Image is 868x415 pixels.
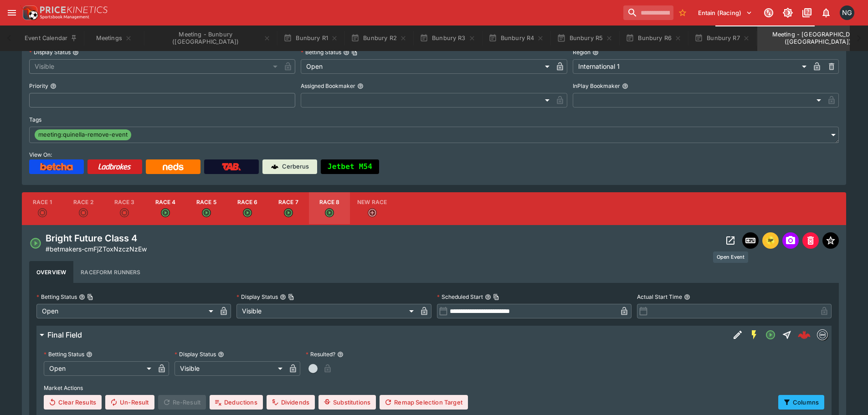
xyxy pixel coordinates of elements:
[592,49,599,56] button: Region
[35,130,131,139] span: meeting:quinella-remove-event
[29,151,52,158] span: View On:
[262,159,317,174] a: Cerberus
[637,293,682,301] p: Actual Start Time
[284,208,293,217] svg: Open
[145,26,276,51] button: Meeting - Bunbury (AUS)
[20,4,38,22] img: PriceKinetics Logo
[485,294,491,300] button: Scheduled StartCopy To Clipboard
[163,163,183,170] img: Neds
[301,59,552,74] div: Open
[325,208,334,217] svg: Open
[186,192,227,225] button: Race 5
[40,15,89,19] img: Sportsbook Management
[29,82,48,90] p: Priority
[44,361,154,376] div: Open
[29,116,41,123] p: Tags
[622,83,628,89] button: InPlay Bookmaker
[145,192,186,225] button: Race 4
[729,327,746,343] button: Edit Detail
[684,294,690,300] button: Actual Start Time
[86,351,92,358] button: Betting Status
[72,49,79,56] button: Display Status
[4,5,20,21] button: open drawer
[73,261,148,283] button: Raceform Runners
[778,395,824,410] button: Columns
[202,208,211,217] svg: Open
[802,235,819,244] span: Mark an event as closed and abandoned.
[38,208,47,217] svg: Closed
[44,395,102,410] button: Clear Results
[63,192,104,225] button: Race 2
[236,304,416,318] div: Visible
[36,326,832,344] button: Final FieldEdit DetailSGM EnabledOpenStraight39db893e-484b-4322-8470-4108c240e58bbetmakers
[713,251,748,263] div: Open Event
[175,361,285,376] div: Visible
[765,236,776,246] img: racingform.png
[288,294,294,300] button: Copy To Clipboard
[47,330,82,340] h6: Final Field
[301,82,355,90] p: Assigned Bookmaker
[44,350,84,358] p: Betting Status
[321,159,379,174] button: Jetbet M54
[44,381,824,395] label: Market Actions
[779,327,795,343] button: Straight
[309,192,350,225] button: Race 8
[46,232,147,244] h4: Bright Future Class 4
[29,261,839,283] div: basic tabs example
[765,235,776,246] div: racingform
[29,48,71,56] p: Display Status
[493,294,499,300] button: Copy To Clipboard
[318,395,376,410] button: Substitutions
[573,59,810,74] div: International 1
[765,329,776,340] svg: Open
[351,49,358,56] button: Copy To Clipboard
[798,328,811,341] img: logo-cerberus--red.svg
[795,326,813,344] a: 39db893e-484b-4322-8470-4108c240e58b
[306,350,335,358] p: Resulted?
[271,163,278,170] img: Cerberus
[818,5,834,21] button: Notifications
[222,163,241,170] img: TabNZ
[620,26,687,51] button: Bunbury R6
[573,82,620,90] p: InPlay Bookmaker
[29,237,42,250] svg: Open
[337,351,344,358] button: Resulted?
[104,192,145,225] button: Race 3
[227,192,268,225] button: Race 6
[40,6,108,13] img: PriceKinetics
[799,5,815,21] button: Documentation
[437,293,483,301] p: Scheduled Start
[85,26,143,51] button: Meetings
[357,83,364,89] button: Assigned Bookmaker
[345,26,412,51] button: Bunbury R2
[746,327,762,343] button: SGM Enabled
[29,59,281,74] div: Visible
[762,232,779,249] button: racingform
[722,232,739,249] button: Open Event
[268,192,309,225] button: Race 7
[817,329,828,340] div: betmakers
[782,232,799,249] span: Send Snapshot
[483,26,550,51] button: Bunbury R4
[79,294,85,300] button: Betting StatusCopy To Clipboard
[623,5,673,20] input: search
[780,5,796,21] button: Toggle light/dark mode
[301,48,341,56] p: Betting Status
[798,328,811,341] div: 39db893e-484b-4322-8470-4108c240e58b
[36,293,77,301] p: Betting Status
[350,192,394,225] button: New Race
[210,395,263,410] button: Deductions
[282,162,309,171] p: Cerberus
[22,192,63,225] button: Race 1
[742,232,759,249] button: Inplay
[236,293,278,301] p: Display Status
[161,208,170,217] svg: Open
[218,351,224,358] button: Display Status
[280,294,286,300] button: Display StatusCopy To Clipboard
[50,83,56,89] button: Priority
[278,26,344,51] button: Bunbury R1
[46,244,147,254] p: Copy To Clipboard
[175,350,216,358] p: Display Status
[243,208,252,217] svg: Open
[29,261,73,283] button: Overview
